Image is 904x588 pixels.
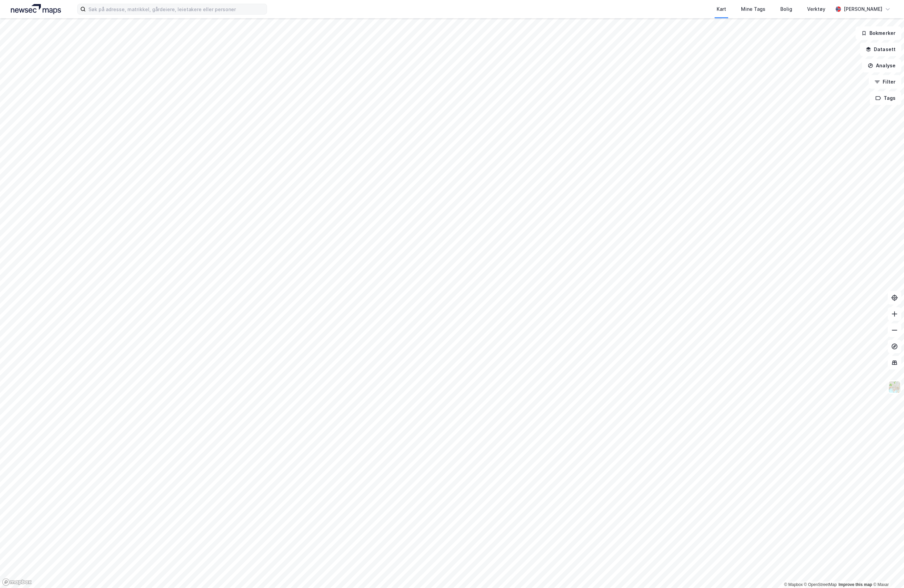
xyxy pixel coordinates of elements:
[839,582,872,587] a: Improve this map
[11,4,61,14] img: logo.a4113a55bc3d86da70a041830d287a7e.svg
[862,59,901,72] button: Analyse
[2,578,32,586] a: Mapbox homepage
[784,582,803,587] a: Mapbox
[870,556,904,588] div: Kontrollprogram for chat
[870,556,904,588] iframe: Chat Widget
[717,5,726,13] div: Kart
[807,5,825,13] div: Verktøy
[804,582,837,587] a: OpenStreetMap
[741,5,765,13] div: Mine Tags
[780,5,792,13] div: Bolig
[869,75,901,89] button: Filter
[888,381,901,393] img: Z
[870,91,901,105] button: Tags
[844,5,882,13] div: [PERSON_NAME]
[86,4,267,14] input: Søk på adresse, matrikkel, gårdeiere, leietakere eller personer
[860,43,901,56] button: Datasett
[856,26,901,40] button: Bokmerker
